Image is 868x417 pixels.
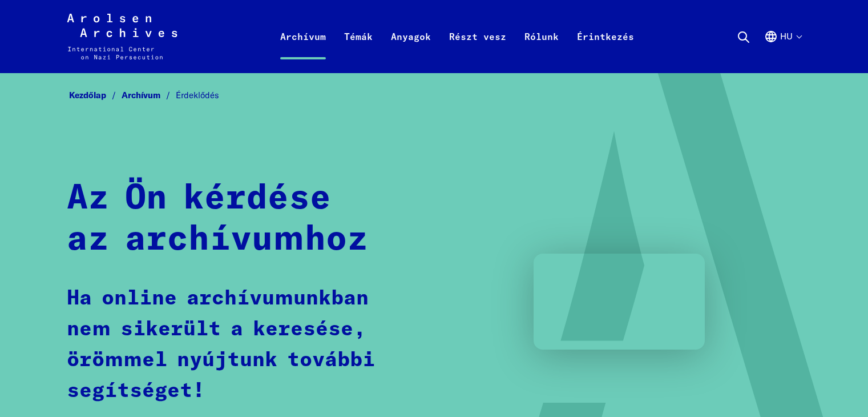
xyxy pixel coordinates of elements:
a: Archívum [271,27,335,73]
font: Érintkezés [577,31,634,42]
font: Ha online archívumunkban nem sikerült a keresése, örömmel nyújtunk további segítséget! [67,288,375,402]
a: Archívum [122,90,176,101]
font: Az Ön kérdése az archívumhoz [67,182,368,257]
button: Angol, nyelvválasztás [764,30,801,71]
font: Kezdőlap [69,90,106,101]
font: hu [780,31,793,42]
font: Archívum [122,90,160,101]
font: Archívum [280,31,326,42]
a: Kezdőlap [69,90,122,101]
a: Rólunk [515,27,568,73]
a: Anyagok [382,27,440,73]
a: Témák [335,27,382,73]
font: Témák [344,31,373,42]
font: Rólunk [524,31,559,42]
font: Részt vesz [449,31,506,42]
nav: Elsődleges [271,14,643,59]
a: Érintkezés [568,27,643,73]
font: Anyagok [391,31,431,42]
a: Részt vesz [440,27,515,73]
font: Érdeklődés [176,90,219,101]
nav: Navigációs morzsa [67,87,802,105]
